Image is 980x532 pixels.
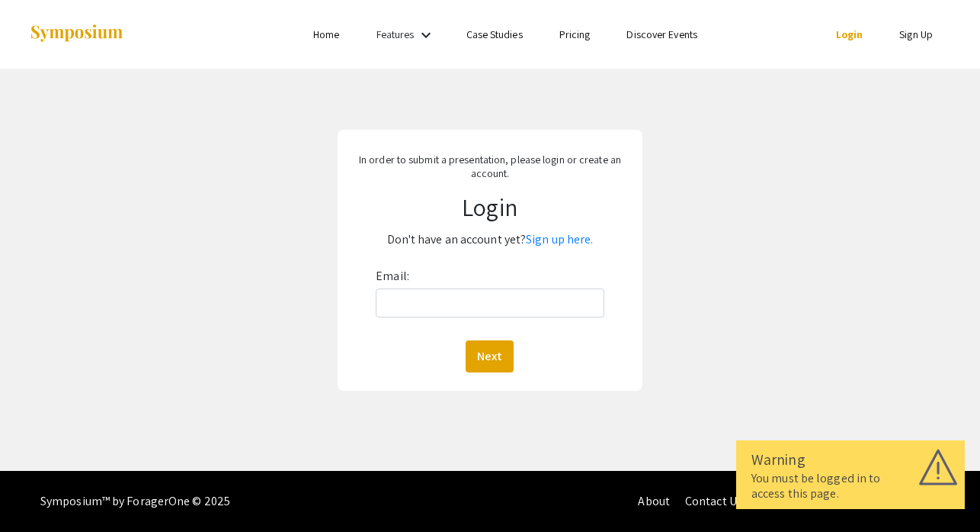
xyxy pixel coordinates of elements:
[347,227,633,252] p: Don't have an account yet?
[751,448,950,471] div: Warning
[347,153,633,180] p: In order to submit a presentation, please login or create an account.
[638,493,670,509] a: About
[626,27,697,41] a: Discover Events
[376,27,415,41] a: Features
[836,27,863,41] a: Login
[417,26,435,44] mat-icon: Expand Features list
[376,264,409,289] label: Email:
[685,493,742,509] a: Contact Us
[751,471,950,501] div: You must be logged in to access this page.
[313,27,339,41] a: Home
[526,231,593,247] a: Sign up here.
[466,340,514,372] button: Next
[559,27,591,41] a: Pricing
[29,24,124,44] img: Symposium by ForagerOne
[466,27,523,41] a: Case Studies
[40,471,230,532] div: Symposium™ by ForagerOne © 2025
[347,192,633,221] h1: Login
[899,27,933,41] a: Sign Up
